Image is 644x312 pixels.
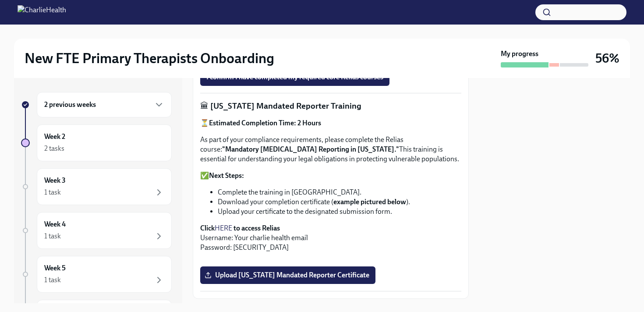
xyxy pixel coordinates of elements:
div: 1 task [44,231,61,241]
h6: 2 previous weeks [44,100,96,110]
li: Complete the training in [GEOGRAPHIC_DATA]. [218,188,461,197]
strong: Estimated Completion Time: 2 Hours [209,119,321,127]
div: 2 previous weeks [37,92,172,117]
label: Upload [US_STATE] Mandated Reporter Certificate [200,266,375,284]
a: Week 31 task [21,168,172,205]
div: 2 tasks [44,144,64,153]
h3: 56% [595,50,619,66]
strong: example pictured below [333,198,406,206]
p: ✅ [200,171,461,181]
strong: Click [200,224,215,232]
h6: Week 5 [44,263,66,273]
span: Upload [US_STATE] Mandated Reporter Certificate [206,271,369,280]
h2: New FTE Primary Therapists Onboarding [25,50,274,67]
a: Week 22 tasks [21,124,172,161]
h6: Week 3 [44,176,66,185]
p: Username: Your charlie health email Password: [SECURITY_DATA] [200,223,461,252]
img: CharlieHealth [18,5,66,19]
strong: "Mandatory [MEDICAL_DATA] Reporting in [US_STATE]." [222,145,399,153]
strong: to access Relias [234,224,280,232]
h6: Week 4 [44,220,66,229]
h6: Week 2 [44,132,65,142]
p: 🏛 [US_STATE] Mandated Reporter Training [200,100,461,112]
div: 1 task [44,188,61,197]
strong: My progress [501,49,538,59]
a: Week 41 task [21,212,172,249]
li: Upload your certificate to the designated submission form. [218,207,461,216]
strong: Next Steps: [209,171,244,180]
a: HERE [215,224,232,232]
li: Download your completion certificate ( ). [218,197,461,207]
div: 1 task [44,275,61,285]
a: Week 51 task [21,256,172,293]
p: ⏳ [200,118,461,128]
p: As part of your compliance requirements, please complete the Relias course: This training is esse... [200,135,461,164]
